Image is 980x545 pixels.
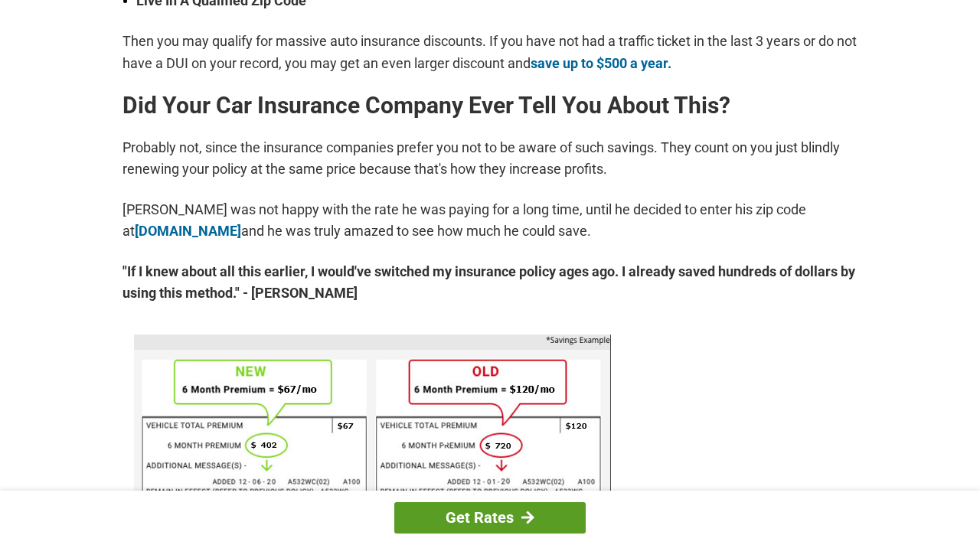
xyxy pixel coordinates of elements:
[135,223,241,239] a: [DOMAIN_NAME]
[531,55,671,71] a: save up to $500 a year.
[394,502,586,534] a: Get Rates
[122,93,857,118] h2: Did Your Car Insurance Company Ever Tell You About This?
[122,199,857,242] p: [PERSON_NAME] was not happy with the rate he was paying for a long time, until he decided to ente...
[122,137,857,180] p: Probably not, since the insurance companies prefer you not to be aware of such savings. They coun...
[134,335,611,516] img: savings
[122,31,857,73] p: Then you may qualify for massive auto insurance discounts. If you have not had a traffic ticket i...
[122,261,857,304] strong: "If I knew about all this earlier, I would've switched my insurance policy ages ago. I already sa...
